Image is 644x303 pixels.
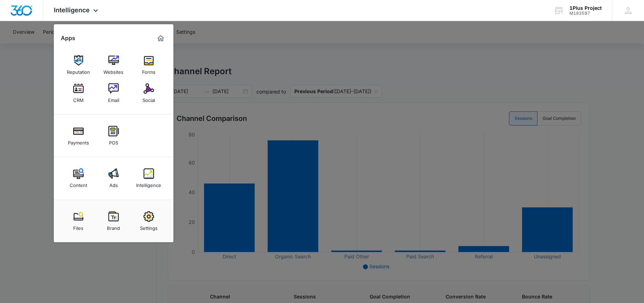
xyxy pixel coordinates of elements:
div: Intelligence [136,179,161,188]
div: Ads [109,179,118,188]
a: POS [100,122,127,149]
div: account name [569,5,602,11]
div: Files [73,222,83,231]
a: CRM [65,80,92,107]
a: Ads [100,165,127,192]
a: Settings [135,208,162,234]
a: Reputation [65,52,92,78]
div: Reputation [67,66,90,75]
div: Email [108,94,119,103]
div: Social [142,94,155,103]
a: Content [65,165,92,192]
div: POS [109,136,118,146]
a: Marketing 360® Dashboard [155,33,166,44]
a: Intelligence [135,165,162,192]
div: Websites [103,66,123,75]
div: CRM [73,94,84,103]
a: Forms [135,52,162,78]
div: Content [70,179,87,188]
a: Websites [100,52,127,78]
div: Settings [140,222,158,231]
span: Intelligence [54,6,90,14]
div: Forms [142,66,155,75]
div: account id [569,11,602,16]
a: Brand [100,208,127,234]
a: Files [65,208,92,234]
div: Payments [68,136,89,146]
div: Brand [107,222,120,231]
a: Payments [65,122,92,149]
h2: Apps [61,35,75,41]
a: Email [100,80,127,107]
a: Social [135,80,162,107]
